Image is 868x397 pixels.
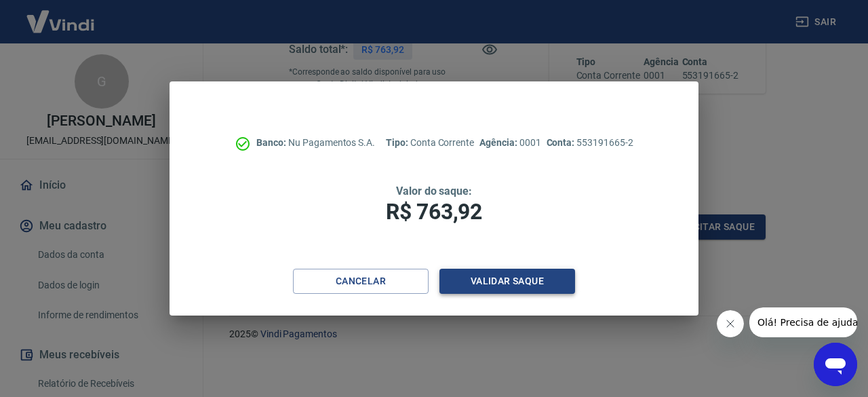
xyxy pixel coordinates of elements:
[814,343,857,386] iframe: Botão para abrir a janela de mensagens
[256,136,375,150] p: Nu Pagamentos S.A.
[749,307,857,337] iframe: Mensagem da empresa
[547,136,633,150] p: 553191665-2
[396,185,472,197] span: Valor do saque:
[293,269,429,294] button: Cancelar
[479,136,540,150] p: 0001
[717,310,744,337] iframe: Fechar mensagem
[8,10,114,20] span: Olá! Precisa de ajuda?
[386,199,482,225] span: R$ 763,92
[386,136,474,150] p: Conta Corrente
[386,137,410,148] span: Tipo:
[547,137,577,148] span: Conta:
[479,137,519,148] span: Agência:
[256,137,288,148] span: Banco:
[439,269,575,294] button: Validar saque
